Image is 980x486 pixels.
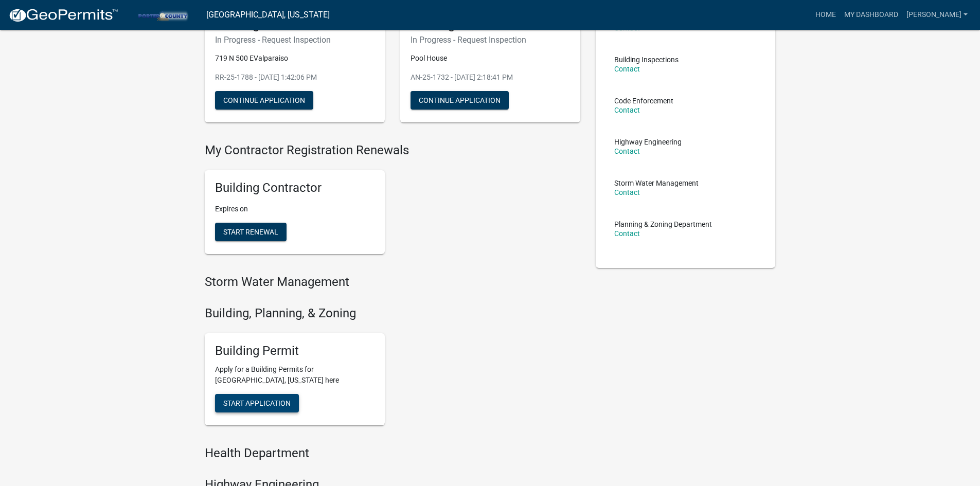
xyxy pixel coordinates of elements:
[205,306,580,321] h4: Building, Planning, & Zoning
[206,6,330,24] a: [GEOGRAPHIC_DATA], [US_STATE]
[215,394,299,412] button: Start Application
[215,181,375,195] h5: Building Contractor
[614,106,640,114] a: Contact
[205,275,580,290] h4: Storm Water Management
[215,35,375,45] h6: In Progress - Request Inspection
[411,35,570,45] h6: In Progress - Request Inspection
[614,65,640,73] a: Contact
[215,204,375,214] p: Expires on
[215,53,375,64] p: 719 N 500 EValparaiso
[205,446,580,461] h4: Health Department
[811,5,840,25] a: Home
[215,72,375,83] p: RR-25-1788 - [DATE] 1:42:06 PM
[614,179,699,187] p: Storm Water Management
[411,91,509,110] button: Continue Application
[614,97,673,104] p: Code Enforcement
[614,147,640,155] a: Contact
[840,5,902,25] a: My Dashboard
[215,364,375,386] p: Apply for a Building Permits for [GEOGRAPHIC_DATA], [US_STATE] here
[223,228,278,236] span: Start Renewal
[614,221,712,228] p: Planning & Zoning Department
[614,56,679,63] p: Building Inspections
[215,344,375,358] h5: Building Permit
[205,143,580,158] h4: My Contractor Registration Renewals
[223,399,291,407] span: Start Application
[215,223,287,241] button: Start Renewal
[614,188,640,196] a: Contact
[411,72,570,83] p: AN-25-1732 - [DATE] 2:18:41 PM
[614,138,682,146] p: Highway Engineering
[205,143,580,262] wm-registration-list-section: My Contractor Registration Renewals
[215,91,313,110] button: Continue Application
[411,53,570,64] p: Pool House
[902,5,972,25] a: [PERSON_NAME]
[127,8,198,22] img: Porter County, Indiana
[614,229,640,238] a: Contact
